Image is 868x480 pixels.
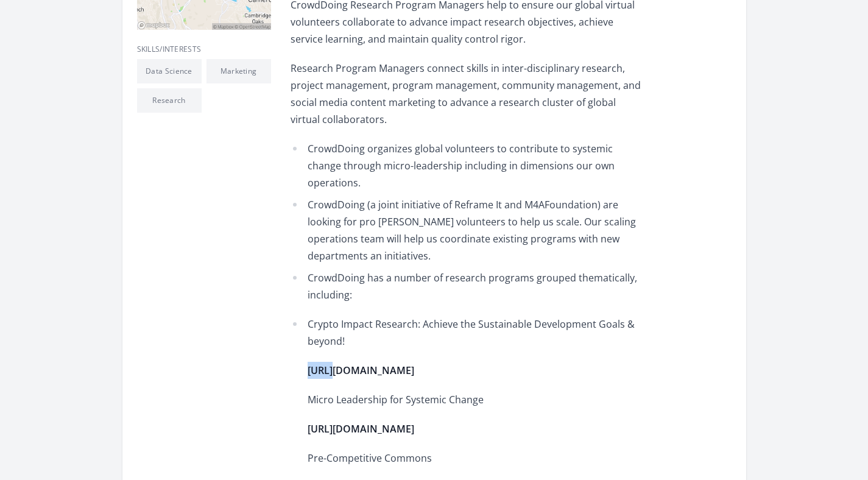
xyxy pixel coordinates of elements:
[308,393,484,406] span: Micro Leadership for Systemic Change
[137,88,202,113] li: Research
[291,60,647,128] p: Research Program Managers connect skills in inter-disciplinary research, project management, prog...
[137,44,271,54] h3: Skills/Interests
[291,269,647,303] li: CrowdDoing has a number of research programs grouped thematically, including:
[137,59,202,83] li: Data Science
[206,59,271,83] li: Marketing
[291,196,647,264] li: CrowdDoing (a joint initiative of Reframe It and M4AFoundation) are looking for pro [PERSON_NAME]...
[308,451,432,465] span: Pre-Competitive Commons
[291,140,647,191] li: CrowdDoing organizes global volunteers to contribute to systemic change through micro-leadership ...
[308,364,414,377] strong: [URL][DOMAIN_NAME]
[308,317,635,348] span: Crypto Impact Research: Achieve the Sustainable Development Goals & beyond!
[308,422,414,436] strong: [URL][DOMAIN_NAME]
